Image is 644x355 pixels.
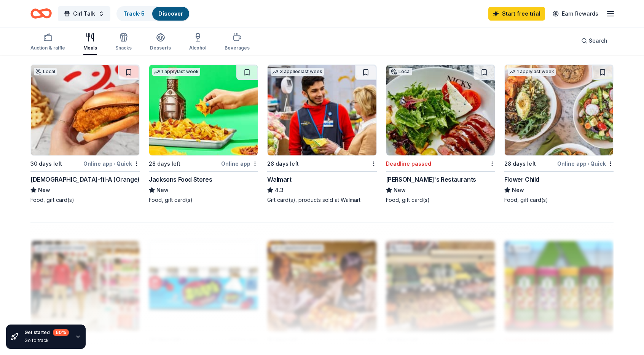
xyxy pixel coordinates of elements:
a: Image for Flower Child1 applylast week28 days leftOnline app•QuickFlower ChildNewFood, gift card(s) [504,64,614,204]
a: Home [30,5,52,22]
div: Walmart [267,175,291,184]
span: New [156,185,169,195]
button: Auction & raffle [30,30,65,55]
img: Image for Jacksons Food Stores [149,65,258,155]
div: Auction & raffle [30,45,65,51]
div: Snacks [115,45,132,51]
a: Image for Nick's RestaurantsLocalDeadline passed[PERSON_NAME]'s RestaurantsNewFood, gift card(s) [386,64,495,204]
span: • [114,161,115,167]
div: 28 days left [504,159,536,168]
div: Go to track [24,337,69,344]
div: 3 applies last week [271,68,324,76]
span: Search [589,36,607,45]
span: 4.3 [275,185,284,195]
div: Food, gift card(s) [504,196,614,204]
a: Earn Rewards [548,7,603,21]
div: 30 days left [30,159,62,168]
div: 1 apply last week [508,68,556,76]
div: 28 days left [149,159,180,168]
div: Online app Quick [557,159,614,168]
span: • [588,161,589,167]
button: Search [575,33,614,48]
button: Track· 5Discover [116,6,190,21]
div: Jacksons Food Stores [149,175,212,184]
span: New [38,185,50,195]
div: Alcohol [189,45,206,51]
img: Image for Flower Child [505,65,613,155]
div: Food, gift card(s) [386,196,495,204]
img: Image for Chick-fil-A (Orange) [31,65,139,155]
div: Online app [221,159,258,168]
button: Snacks [115,30,132,55]
div: Food, gift card(s) [30,196,140,204]
div: Gift card(s), products sold at Walmart [267,196,376,204]
div: Desserts [150,45,171,51]
div: 1 apply last week [152,68,200,76]
span: Girl Talk [73,9,95,18]
a: Image for Walmart3 applieslast week28 days leftWalmart4.3Gift card(s), products sold at Walmart [267,64,376,204]
button: Meals [83,30,97,55]
img: Image for Nick's Restaurants [386,65,495,155]
a: Image for Chick-fil-A (Orange)Local30 days leftOnline app•Quick[DEMOGRAPHIC_DATA]-fil-A (Orange)N... [30,64,140,204]
div: Online app Quick [83,159,140,168]
button: Girl Talk [58,6,110,21]
button: Alcohol [189,30,206,55]
a: Track· 5 [123,10,145,17]
div: Flower Child [504,175,539,184]
div: Food, gift card(s) [149,196,258,204]
button: Beverages [225,30,250,55]
a: Discover [158,10,183,17]
img: Image for Walmart [268,65,376,155]
div: Get started [24,329,69,336]
div: [PERSON_NAME]'s Restaurants [386,175,476,184]
div: Meals [83,45,97,51]
div: [DEMOGRAPHIC_DATA]-fil-A (Orange) [30,175,140,184]
button: Desserts [150,30,171,55]
div: Beverages [225,45,250,51]
a: Image for Jacksons Food Stores1 applylast week28 days leftOnline appJacksons Food StoresNewFood, ... [149,64,258,204]
div: Local [389,68,412,75]
div: Local [34,68,57,75]
a: Start free trial [488,7,545,21]
div: 60 % [53,329,69,336]
div: 28 days left [267,159,299,168]
div: Deadline passed [386,159,431,168]
span: New [394,185,406,195]
span: New [512,185,524,195]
